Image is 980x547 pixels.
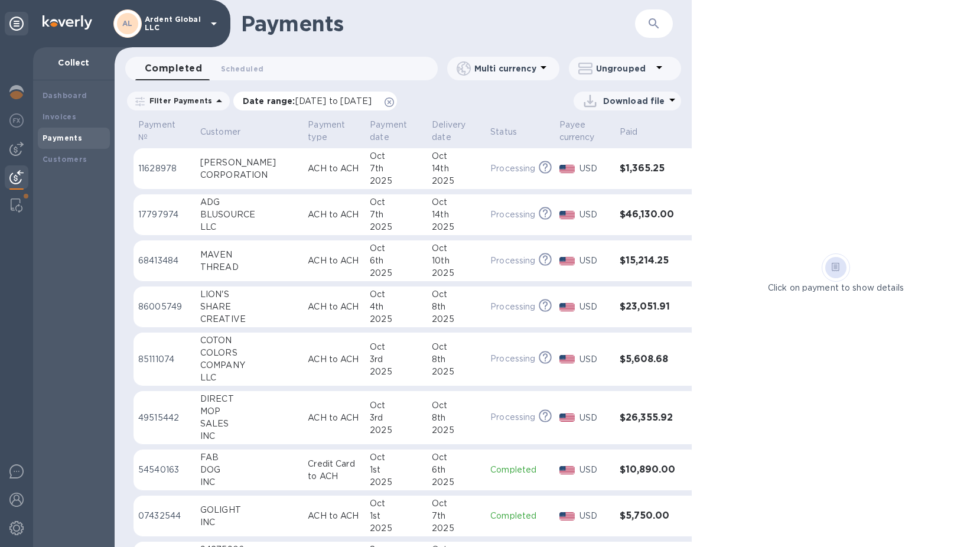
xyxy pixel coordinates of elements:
div: 6th [370,255,422,267]
div: DIRECT [200,393,298,405]
p: Processing [490,209,535,221]
h3: $5,750.00 [620,510,676,522]
div: 2025 [370,313,422,325]
div: 7th [432,510,481,522]
b: Customers [43,155,87,164]
span: [DATE] to [DATE] [295,96,372,106]
p: 86005749 [138,301,191,313]
div: 2025 [432,267,481,279]
span: Payment № [138,119,191,144]
span: Scheduled [221,63,263,75]
div: COTON [200,334,298,347]
div: CORPORATION [200,169,298,181]
img: USD [559,512,575,520]
div: THREAD [200,261,298,273]
span: Customer [200,126,256,138]
span: Paid [620,126,653,138]
div: 2025 [370,424,422,437]
div: Oct [432,399,481,412]
img: USD [559,303,575,311]
img: USD [559,355,575,363]
p: Ungrouped [596,63,652,74]
p: Credit Card to ACH [308,458,360,483]
p: Click on payment to show details [768,282,904,294]
div: LLC [200,221,298,233]
div: Oct [370,497,422,510]
div: LLC [200,372,298,384]
p: 07432544 [138,510,191,522]
p: ACH to ACH [308,510,360,522]
div: 2025 [370,175,422,187]
div: 2025 [432,476,481,489]
div: GOLIGHT [200,504,298,516]
h3: $10,890.00 [620,464,676,476]
div: Oct [432,242,481,255]
div: 10th [432,255,481,267]
p: ACH to ACH [308,353,360,366]
b: Dashboard [43,91,87,100]
div: Date range:[DATE] to [DATE] [233,92,397,110]
p: Date range : [243,95,377,107]
div: Oct [432,196,481,209]
img: USD [559,413,575,422]
span: Status [490,126,532,138]
div: 14th [432,162,481,175]
div: [PERSON_NAME] [200,157,298,169]
div: 2025 [370,366,422,378]
p: Paid [620,126,638,138]
div: ADG [200,196,298,209]
p: Processing [490,301,535,313]
div: INC [200,430,298,442]
div: Oct [432,451,481,464]
p: USD [579,464,610,476]
p: Status [490,126,517,138]
p: ACH to ACH [308,301,360,313]
div: 4th [370,301,422,313]
div: 8th [432,301,481,313]
div: 6th [432,464,481,476]
img: USD [559,211,575,219]
p: Ardent Global LLC [145,15,204,32]
p: 54540163 [138,464,191,476]
p: ACH to ACH [308,255,360,267]
div: Oct [432,150,481,162]
p: USD [579,353,610,366]
div: Oct [432,288,481,301]
p: USD [579,209,610,221]
p: Payment № [138,119,175,144]
p: 17797974 [138,209,191,221]
div: 2025 [370,221,422,233]
b: AL [122,19,133,28]
p: Delivery date [432,119,465,144]
div: Oct [370,288,422,301]
span: Payment date [370,119,422,144]
div: Oct [370,196,422,209]
div: SHARE [200,301,298,313]
p: USD [579,412,610,424]
div: Oct [370,150,422,162]
p: Filter Payments [145,96,212,106]
h3: $23,051.91 [620,301,676,312]
p: Payee currency [559,119,595,144]
div: 2025 [432,221,481,233]
div: MAVEN [200,249,298,261]
div: 2025 [432,313,481,325]
div: SALES [200,418,298,430]
h3: $46,130.00 [620,209,676,220]
img: Logo [43,15,92,30]
div: 14th [432,209,481,221]
div: INC [200,516,298,529]
div: 3rd [370,412,422,424]
p: ACH to ACH [308,162,360,175]
div: 7th [370,209,422,221]
span: Delivery date [432,119,481,144]
img: USD [559,466,575,474]
div: 1st [370,464,422,476]
div: MOP [200,405,298,418]
div: CREATIVE [200,313,298,325]
span: Payment type [308,119,360,144]
div: Oct [370,399,422,412]
p: Payment type [308,119,345,144]
p: Customer [200,126,240,138]
div: 2025 [432,424,481,437]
